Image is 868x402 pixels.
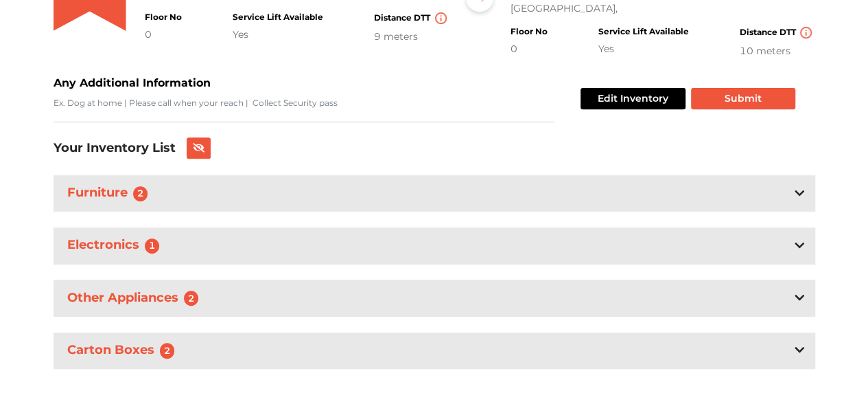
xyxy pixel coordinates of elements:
h3: Other Appliances [64,288,207,309]
div: 9 meters [374,30,449,44]
div: 0 [145,27,182,42]
span: 2 [133,186,148,201]
b: Any Additional Information [54,76,211,89]
div: Yes [598,42,688,56]
div: 10 meters [739,44,814,58]
button: Submit [691,88,795,109]
h4: Floor No [510,27,547,36]
h4: Distance DTT [739,27,814,38]
h3: Electronics [64,235,168,256]
span: 2 [184,291,199,306]
h4: Service Lift Available [598,27,688,36]
h3: Furniture [64,183,156,204]
div: Yes [233,27,323,42]
h4: Distance DTT [374,12,449,24]
h3: Your Inventory List [54,141,176,156]
div: 0 [510,42,547,56]
h4: Service Lift Available [233,12,323,22]
h3: Carton Boxes [64,340,183,361]
span: 1 [145,238,160,254]
span: 2 [160,343,175,358]
button: Edit Inventory [580,88,685,109]
h4: Floor No [145,12,182,22]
